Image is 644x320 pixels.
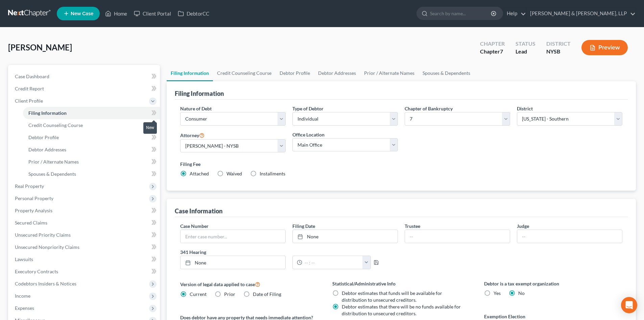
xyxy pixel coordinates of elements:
div: New [143,122,157,133]
div: Case Information [175,207,222,215]
span: Current [190,291,207,297]
span: Debtor estimates that there will be no funds available for distribution to unsecured creditors. [342,304,461,316]
input: -- [405,230,510,243]
span: Prior [224,291,235,297]
a: DebtorCC [174,7,213,20]
span: Yes [494,290,501,296]
span: Filing Information [28,110,67,116]
div: District [546,40,571,48]
a: Client Portal [130,7,174,20]
label: Exemption Election [484,313,622,320]
span: No [518,290,525,296]
div: Chapter [480,40,505,48]
span: Credit Report [15,86,44,91]
label: 341 Hearing [177,249,401,256]
label: Case Number [180,222,209,230]
label: Debtor is a tax exempt organization [484,280,622,287]
a: Filing Information [167,65,213,81]
span: Installments [260,171,285,176]
div: Lead [516,48,535,56]
a: Credit Counseling Course [23,119,160,131]
button: Preview [581,40,628,55]
a: Debtor Profile [276,65,314,81]
div: Chapter [480,48,505,56]
label: Filing Fee [180,161,622,168]
a: Prior / Alternate Names [360,65,419,81]
label: Office Location [292,131,325,138]
a: Credit Report [9,83,160,95]
span: Income [15,293,30,299]
span: Real Property [15,183,44,189]
label: Statistical/Administrative Info [332,280,471,287]
a: Home [102,7,130,20]
span: Unsecured Priority Claims [15,232,71,238]
div: Filing Information [175,89,224,98]
span: Debtor Addresses [28,147,66,152]
span: Unsecured Nonpriority Claims [15,244,79,250]
label: Type of Debtor [292,105,324,112]
a: Spouses & Dependents [23,168,160,180]
span: Case Dashboard [15,73,49,79]
a: [PERSON_NAME] & [PERSON_NAME], LLP [527,7,636,20]
a: Unsecured Priority Claims [9,229,160,241]
span: Secured Claims [15,220,47,226]
label: Trustee [405,222,420,230]
label: Version of legal data applied to case [180,280,318,288]
label: Nature of Debt [180,105,212,112]
span: Codebtors Insiders & Notices [15,281,76,286]
span: Expenses [15,305,34,311]
div: NYSB [546,48,571,56]
a: Prior / Alternate Names [23,156,160,168]
a: Spouses & Dependents [419,65,474,81]
a: Executory Contracts [9,265,160,278]
label: Judge [517,222,529,230]
a: Debtor Profile [23,131,160,144]
a: Lawsuits [9,253,160,265]
a: Debtor Addresses [314,65,360,81]
span: Prior / Alternate Names [28,159,79,165]
a: None [293,230,398,243]
input: -- : -- [302,256,363,269]
span: Lawsuits [15,256,33,262]
a: Help [503,7,526,20]
span: New Case [71,11,93,16]
a: Credit Counseling Course [213,65,276,81]
a: Debtor Addresses [23,144,160,156]
span: Property Analysis [15,208,52,213]
span: [PERSON_NAME] [8,42,72,52]
a: Property Analysis [9,205,160,217]
a: Case Dashboard [9,70,160,83]
span: Executory Contracts [15,269,58,274]
input: -- [517,230,622,243]
span: Spouses & Dependents [28,171,76,177]
span: Credit Counseling Course [28,122,83,128]
span: Debtor estimates that funds will be available for distribution to unsecured creditors. [342,290,442,303]
input: Search by name... [430,7,492,20]
span: Waived [226,171,242,176]
div: Open Intercom Messenger [621,297,637,313]
div: Status [516,40,535,48]
span: Personal Property [15,195,53,201]
a: Unsecured Nonpriority Claims [9,241,160,253]
label: Attorney [180,131,205,139]
input: Enter case number... [181,230,285,243]
span: Date of Filing [253,291,281,297]
label: Filing Date [292,222,315,230]
label: Chapter of Bankruptcy [405,105,453,112]
span: 7 [500,48,503,55]
span: Client Profile [15,98,43,104]
span: Debtor Profile [28,134,59,140]
span: Attached [190,171,209,176]
a: Filing Information [23,107,160,119]
a: None [181,256,285,269]
a: Secured Claims [9,217,160,229]
label: District [517,105,533,112]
